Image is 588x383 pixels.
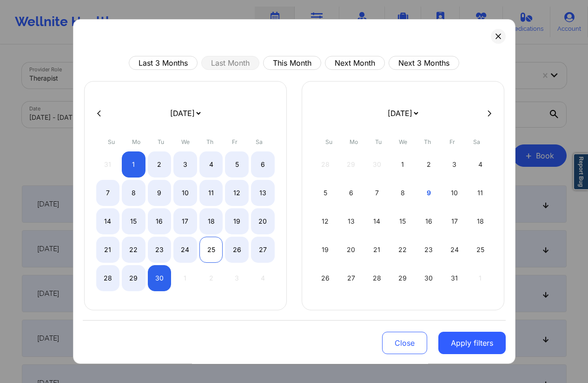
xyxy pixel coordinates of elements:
abbr: Thursday [424,138,431,145]
abbr: Tuesday [375,138,382,145]
button: Next Month [325,56,385,70]
div: Wed Oct 15 2025 [391,208,415,234]
div: Fri Sep 12 2025 [225,180,249,206]
div: Thu Sep 18 2025 [199,208,223,234]
abbr: Saturday [256,138,263,145]
abbr: Friday [232,138,238,145]
div: Thu Sep 11 2025 [199,180,223,206]
button: Apply filters [438,332,506,354]
div: Tue Oct 21 2025 [365,237,389,263]
div: Mon Oct 27 2025 [339,265,363,291]
abbr: Wednesday [181,138,190,145]
div: Mon Oct 06 2025 [339,180,363,206]
div: Mon Sep 29 2025 [122,265,145,291]
div: Mon Sep 15 2025 [122,208,145,234]
div: Wed Oct 08 2025 [391,180,415,206]
div: Sat Oct 04 2025 [469,151,492,178]
div: Fri Oct 03 2025 [443,151,466,178]
button: Last 3 Months [129,56,198,70]
div: Thu Oct 09 2025 [417,180,441,206]
abbr: Sunday [108,138,115,145]
abbr: Monday [132,138,140,145]
div: Thu Oct 16 2025 [417,208,441,234]
div: Fri Sep 26 2025 [225,237,249,263]
div: Mon Sep 08 2025 [122,180,145,206]
div: Mon Oct 20 2025 [339,237,363,263]
div: Sun Sep 21 2025 [96,237,120,263]
div: Fri Oct 10 2025 [443,180,466,206]
div: Sat Sep 20 2025 [251,208,275,234]
abbr: Thursday [206,138,213,145]
div: Wed Oct 01 2025 [391,151,415,178]
div: Fri Oct 31 2025 [443,265,466,291]
abbr: Wednesday [399,138,407,145]
div: Mon Sep 22 2025 [122,237,145,263]
div: Tue Oct 14 2025 [365,208,389,234]
div: Sun Oct 26 2025 [314,265,337,291]
div: Wed Sep 10 2025 [173,180,197,206]
div: Sat Oct 25 2025 [469,237,492,263]
button: Last Month [201,56,259,70]
div: Sun Oct 19 2025 [314,237,337,263]
div: Sun Oct 12 2025 [314,208,337,234]
div: Wed Oct 22 2025 [391,237,415,263]
div: Sun Sep 14 2025 [96,208,120,234]
div: Wed Sep 03 2025 [173,151,197,178]
div: Wed Sep 17 2025 [173,208,197,234]
div: Sat Sep 27 2025 [251,237,275,263]
div: Tue Sep 16 2025 [148,208,172,234]
div: Tue Sep 09 2025 [148,180,172,206]
button: This Month [263,56,321,70]
div: Fri Sep 19 2025 [225,208,249,234]
div: Thu Oct 23 2025 [417,237,441,263]
div: Sat Oct 18 2025 [469,208,492,234]
button: Close [382,332,427,354]
div: Sat Sep 06 2025 [251,151,275,178]
div: Sun Sep 07 2025 [96,180,120,206]
abbr: Tuesday [158,138,164,145]
abbr: Sunday [325,138,332,145]
div: Thu Oct 30 2025 [417,265,441,291]
div: Mon Oct 13 2025 [339,208,363,234]
div: Thu Sep 04 2025 [199,151,223,178]
div: Thu Oct 02 2025 [417,151,441,178]
button: Next 3 Months [389,56,459,70]
div: Sat Sep 13 2025 [251,180,275,206]
div: Thu Sep 25 2025 [199,237,223,263]
div: Tue Oct 07 2025 [365,180,389,206]
div: Tue Sep 23 2025 [148,237,172,263]
div: Tue Sep 30 2025 [148,265,172,291]
abbr: Saturday [473,138,480,145]
div: Fri Oct 24 2025 [443,237,466,263]
abbr: Friday [449,138,455,145]
div: Tue Oct 28 2025 [365,265,389,291]
abbr: Monday [350,138,358,145]
div: Tue Sep 02 2025 [148,151,172,178]
div: Sun Sep 28 2025 [96,265,120,291]
div: Fri Oct 17 2025 [443,208,466,234]
div: Wed Sep 24 2025 [173,237,197,263]
div: Wed Oct 29 2025 [391,265,415,291]
div: Sat Oct 11 2025 [469,180,492,206]
div: Fri Sep 05 2025 [225,151,249,178]
div: Mon Sep 01 2025 [122,151,145,178]
div: Sun Oct 05 2025 [314,180,337,206]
